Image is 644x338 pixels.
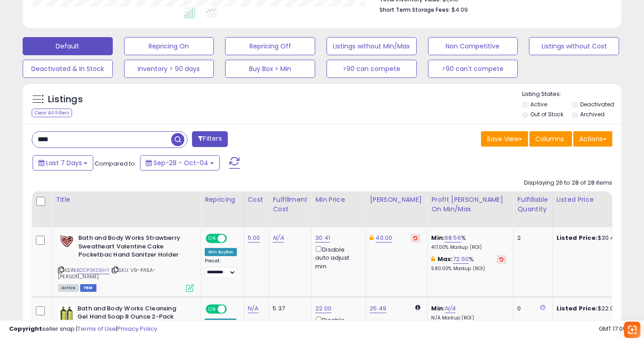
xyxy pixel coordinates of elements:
[315,195,362,205] div: Min Price
[58,234,76,248] img: 414yQPCGJ9L._SL40_.jpg
[431,195,509,214] div: Profit [PERSON_NAME] on Min/Max
[124,37,214,55] button: Repricing On
[23,37,113,55] button: Default
[248,195,265,205] div: Cost
[370,195,423,205] div: [PERSON_NAME]
[431,234,506,251] div: %
[445,304,456,313] a: N/A
[205,195,240,205] div: Repricing
[46,158,82,167] span: Last 7 Days
[273,233,284,243] a: N/A
[226,235,240,243] span: OFF
[370,304,386,313] a: 25.49
[524,179,612,187] div: Displaying 26 to 28 of 28 items
[9,325,157,333] div: seller snap | |
[58,234,194,291] div: ASIN:
[77,267,110,274] a: B0DP3KS6HY
[445,233,461,243] a: 68.56
[375,233,392,243] a: 40.00
[226,305,240,313] span: OFF
[58,305,75,323] img: 41vEU3XkVKL._SL40_.jpg
[437,255,453,263] b: Max:
[205,258,237,278] div: Preset:
[140,155,220,171] button: Sep-28 - Oct-04
[315,244,359,271] div: Disable auto adjust min
[205,248,237,256] div: Win BuyBox
[529,37,619,55] button: Listings without Cost
[327,37,417,55] button: Listings without Min/Max
[48,93,83,106] h5: Listings
[248,233,260,243] a: 5.00
[33,155,93,171] button: Last 7 Days
[9,324,42,333] strong: Copyright
[557,305,632,313] div: $22.00
[56,195,197,205] div: Title
[481,131,528,147] button: Save View
[517,305,545,313] div: 0
[207,235,218,243] span: ON
[529,131,572,147] button: Columns
[599,324,635,333] span: 2025-10-12 17:09 GMT
[557,233,598,242] b: Listed Price:
[517,195,548,214] div: Fulfillable Quantity
[95,159,136,168] span: Compared to:
[453,255,469,264] a: 72.50
[315,304,332,313] a: 22.00
[248,304,259,313] a: N/A
[535,134,564,143] span: Columns
[117,324,157,333] a: Privacy Policy
[225,60,315,78] button: Buy Box > Min
[80,284,96,292] span: FBM
[77,305,187,332] b: Bath and Body Works Cleansing Gel Hand Soap 8 Ounce 2-Pack (Eucalyptus Spearmint)
[58,284,79,292] span: All listings currently available for purchase on Amazon
[517,234,545,242] div: 2
[32,109,72,117] div: Clear All Filters
[273,305,304,313] div: 5.37
[580,100,614,108] label: Deactivated
[78,234,188,262] b: Bath and Body Works Strawberry Sweatheart Valentine Cake Pocketbac Hand Sanitzer Holder
[58,267,155,280] span: | SKU: V9-PA5A-[PERSON_NAME]
[273,195,308,214] div: Fulfillment Cost
[23,60,113,78] button: Deactivated & In Stock
[530,100,547,108] label: Active
[315,233,330,243] a: 30.41
[225,37,315,55] button: Repricing Off
[530,110,563,118] label: Out of Stock
[580,110,605,118] label: Archived
[428,60,518,78] button: >90 can't compete
[557,304,598,313] b: Listed Price:
[154,158,208,167] span: Sep-28 - Oct-04
[431,244,506,251] p: 417.00% Markup (ROI)
[431,255,506,272] div: %
[77,324,116,333] a: Terms of Use
[431,266,506,272] p: 580.00% Markup (ROI)
[124,60,214,78] button: Inventory > 90 days
[431,233,445,242] b: Min:
[431,304,445,313] b: Min:
[380,6,450,14] b: Short Term Storage Fees:
[192,131,227,147] button: Filters
[452,5,468,14] span: $4.09
[522,90,622,99] p: Listing States:
[573,131,612,147] button: Actions
[557,234,632,242] div: $30.41
[327,60,417,78] button: >90 can compete
[428,37,518,55] button: Non Competitive
[207,305,218,313] span: ON
[428,191,514,227] th: The percentage added to the cost of goods (COGS) that forms the calculator for Min & Max prices.
[557,195,635,205] div: Listed Price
